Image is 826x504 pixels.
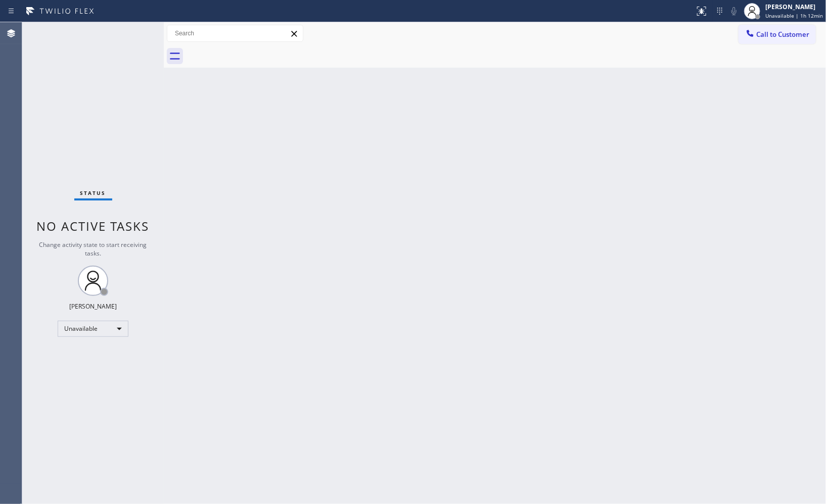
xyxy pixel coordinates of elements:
[37,218,150,234] span: No active tasks
[69,302,117,311] div: [PERSON_NAME]
[756,30,809,39] span: Call to Customer
[727,4,741,18] button: Mute
[765,3,823,11] div: [PERSON_NAME]
[80,189,106,196] span: Status
[765,12,823,19] span: Unavailable | 1h 12min
[167,25,303,41] input: Search
[39,240,147,258] span: Change activity state to start receiving tasks.
[739,25,816,44] button: Call to Customer
[58,321,128,337] div: Unavailable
